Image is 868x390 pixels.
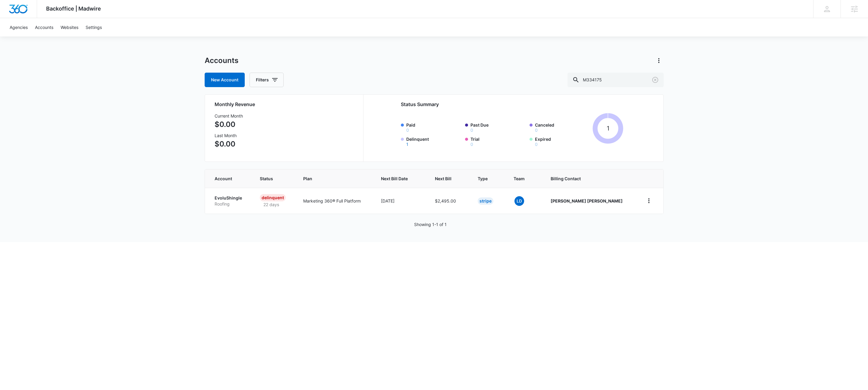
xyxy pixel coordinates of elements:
p: $0.00 [215,139,243,149]
span: LD [514,196,524,206]
tspan: 1 [607,124,609,132]
a: Accounts [31,18,57,36]
span: Status [260,175,280,182]
label: Delinquent [406,136,462,146]
a: New Account [205,73,245,87]
a: Settings [82,18,105,36]
span: Billing Contact [551,175,630,182]
label: Expired [535,136,590,146]
div: Stripe [478,197,493,205]
h2: Status Summary [401,101,624,108]
span: Team [514,175,527,182]
h3: Current Month [215,113,243,119]
p: $0.00 [215,119,243,130]
span: Type [478,175,490,182]
span: Next Bill [435,175,454,182]
label: Past Due [470,122,526,132]
p: Marketing 360® Full Platform [303,198,366,204]
div: Delinquent [260,194,286,201]
p: Roofing [215,201,246,207]
span: Plan [303,175,366,182]
span: Backoffice | Madwire [46,5,101,12]
h1: Accounts [205,56,238,65]
td: [DATE] [374,188,428,214]
label: Paid [406,122,462,132]
label: Canceled [535,122,590,132]
input: Search [568,73,664,87]
a: Websites [57,18,82,36]
h2: Monthly Revenue [215,101,356,108]
a: Agencies [6,18,31,36]
td: $2,495.00 [428,188,470,214]
h3: Last Month [215,132,243,139]
button: Actions [654,56,664,65]
span: Next Bill Date [381,175,412,182]
p: 22 days [260,201,283,208]
button: Clear [650,75,660,85]
p: Showing 1-1 of 1 [414,221,447,228]
button: Filters [250,73,284,87]
strong: [PERSON_NAME] [PERSON_NAME] [551,198,623,203]
p: EvoluShingle [215,195,246,201]
label: Trial [470,136,526,146]
button: home [644,196,654,206]
button: Delinquent [406,142,408,146]
a: EvoluShingleRoofing [215,195,246,207]
span: Account [215,175,237,182]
